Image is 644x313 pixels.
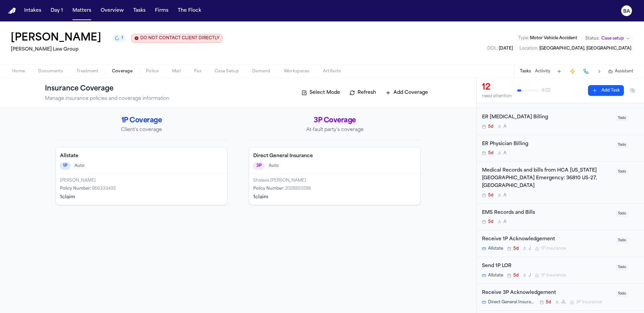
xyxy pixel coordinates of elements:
[488,193,493,198] span: 5d
[175,5,204,17] button: The Flock
[585,36,599,41] span: Status:
[503,193,506,198] span: A
[608,69,633,74] button: Assistant
[541,273,566,278] span: 1P Insurance
[518,36,529,40] span: Type :
[112,34,126,42] button: 1 active task
[152,5,171,17] button: Firms
[529,273,531,278] span: J
[482,236,612,243] div: Receive 1P Acknowledgement
[172,69,181,74] span: Mail
[477,257,644,284] div: Open task: Send 1P LOR
[60,187,91,191] span: Policy Number :
[488,150,493,156] span: 5d
[568,67,577,76] button: Create Immediate Task
[11,32,101,44] h1: [PERSON_NAME]
[488,124,493,129] span: 5d
[601,36,624,41] span: Case setup
[12,69,25,74] span: Home
[253,162,265,170] span: 3P
[45,83,128,94] h1: Insurance Coverage
[616,237,628,244] span: Todo
[21,5,44,17] button: Intakes
[146,69,159,74] span: Police
[482,167,612,190] div: Medical Records and bills from HCA [US_STATE] [GEOGRAPHIC_DATA] Emergency: 36810 US-27, [GEOGRAPH...
[267,163,281,169] span: Auto
[253,153,416,160] h4: Direct General Insurance
[516,35,579,42] button: Edit Type: Motor Vehicle Accident
[541,88,550,93] span: 4 / 22
[253,194,416,201] div: 1 claim
[482,262,612,270] div: Send 1P LOR
[477,162,644,203] div: Open task: Medical Records and bills from HCA Florida Haines City Emergency: 36810 US-27, Haines ...
[98,5,126,17] button: Overview
[520,47,538,51] span: Location :
[76,69,99,74] span: Treatment
[253,187,284,191] span: Policy Number :
[535,69,550,74] button: Activity
[530,36,577,40] span: Motor Vehicle Accident
[503,124,506,129] span: A
[539,47,631,51] span: [GEOGRAPHIC_DATA], [GEOGRAPHIC_DATA]
[194,69,201,74] span: Fax
[249,127,421,133] p: At-fault party's coverage
[477,135,644,162] div: Open task: ER Physician Billing
[561,300,566,305] span: J L
[616,169,628,175] span: Todo
[48,5,66,17] button: Day 1
[503,219,506,225] span: A
[346,87,379,98] button: Refresh
[323,69,341,74] span: Artifacts
[45,96,169,102] p: Manage insurance policies and coverage information
[499,47,513,51] span: [DATE]
[252,69,270,74] span: Demand
[60,194,223,201] div: 1 claim
[616,264,628,270] span: Todo
[38,69,63,74] span: Documents
[477,204,644,231] div: Open task: EMS Records and Bills
[582,35,633,43] button: Change status from Case setup
[513,273,519,278] span: 5d
[11,46,222,54] h2: [PERSON_NAME] Law Group
[60,178,223,183] div: [PERSON_NAME]
[482,209,612,217] div: EMS Records and Bills
[56,116,227,125] h2: 1P Coverage
[546,300,551,305] span: 5d
[140,36,219,41] span: DO NOT CONTACT CLIENT DIRECTLY
[503,150,506,156] span: A
[130,5,148,17] button: Tasks
[60,162,70,170] span: 1P
[482,289,612,297] div: Receive 3P Acknowledgement
[576,300,602,305] span: 3P Insurance
[482,82,512,93] div: 12
[285,187,311,191] span: 2028850298
[529,246,531,251] span: J
[518,45,633,52] button: Edit Location: Haines City, FL
[60,153,223,160] h4: Allstate
[488,219,493,225] span: 5d
[92,187,116,191] span: 966333492
[482,114,612,121] div: ER [MEDICAL_DATA] Billing
[70,5,94,17] button: Matters
[477,230,644,257] div: Open task: Receive 1P Acknowledgement
[513,246,519,251] span: 5d
[215,69,239,74] span: Case Setup
[112,69,132,74] span: Coverage
[284,69,310,74] span: Workspaces
[72,163,87,169] span: Auto
[487,47,498,51] span: DOL :
[488,300,536,305] span: Direct General Insurance
[616,142,628,148] span: Todo
[56,127,227,133] p: Client's coverage
[581,67,591,76] button: Make a Call
[477,108,644,135] div: Open task: ER Radiology Billing
[382,87,431,98] button: Add Coverage
[616,291,628,297] span: Todo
